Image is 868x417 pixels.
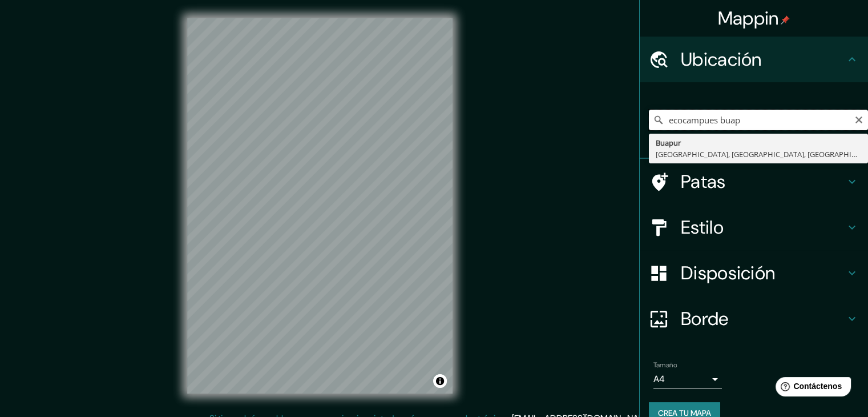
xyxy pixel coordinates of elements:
[854,114,863,125] button: Claro
[681,47,762,71] font: Ubicación
[653,373,665,385] font: A4
[649,110,868,130] input: Elige tu ciudad o zona
[681,261,775,285] font: Disposición
[640,250,868,296] div: Disposición
[681,170,726,194] font: Patas
[718,6,779,30] font: Mappin
[681,215,724,239] font: Estilo
[640,37,868,82] div: Ubicación
[640,205,868,250] div: Estilo
[433,374,447,388] button: Activar o desactivar atribución
[187,18,453,394] canvas: Mapa
[681,307,729,331] font: Borde
[653,360,677,370] font: Tamaño
[653,370,722,388] div: A4
[656,138,681,148] font: Buapur
[640,159,868,205] div: Patas
[781,15,790,25] img: pin-icon.png
[640,296,868,342] div: Borde
[766,372,855,404] iframe: Lanzador de widgets de ayuda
